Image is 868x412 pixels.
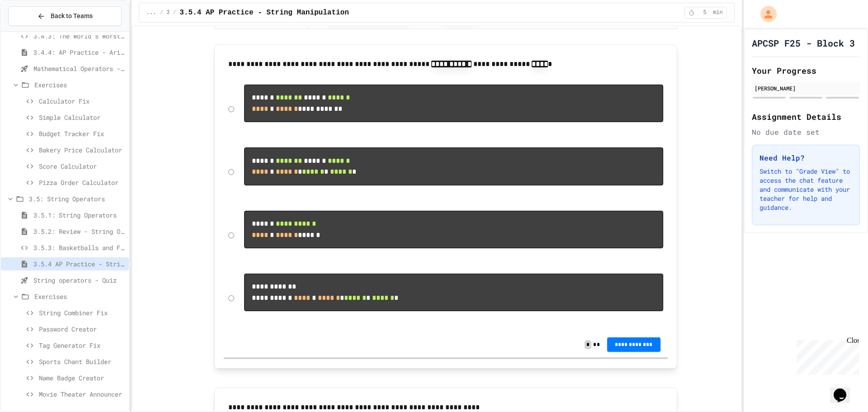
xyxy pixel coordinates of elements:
[51,11,93,21] span: Back to Teams
[33,243,125,252] span: 3.5.3: Basketballs and Footballs
[29,194,125,204] span: 3.5: String Operators
[4,4,62,57] div: Chat with us now!Close
[179,7,349,18] span: 3.5.4 AP Practice - String Manipulation
[793,336,859,375] iframe: chat widget
[39,161,125,171] span: Score Calculator
[751,4,779,24] div: My Account
[160,9,163,16] span: /
[752,64,860,77] h2: Your Progress
[39,357,125,366] span: Sports Chant Builder
[33,47,125,57] span: 3.4.4: AP Practice - Arithmetic Operators
[39,389,125,399] span: Movie Theater Announcer
[830,376,859,403] iframe: chat widget
[759,152,852,163] h3: Need Help?
[698,9,712,16] span: 5
[39,96,125,106] span: Calculator Fix
[39,129,125,138] span: Budget Tracker Fix
[752,127,860,137] div: No due date set
[146,9,156,16] span: ...
[33,275,125,285] span: String operators - Quiz
[173,9,176,16] span: /
[33,64,125,73] span: Mathematical Operators - Quiz
[39,113,125,122] span: Simple Calculator
[33,259,125,269] span: 3.5.4 AP Practice - String Manipulation
[39,145,125,155] span: Bakery Price Calculator
[752,37,855,49] h1: APCSP F25 - Block 3
[39,178,125,187] span: Pizza Order Calculator
[33,31,125,41] span: 3.4.3: The World's Worst Farmers Market
[755,84,857,92] div: [PERSON_NAME]
[39,308,125,317] span: String Combiner Fix
[39,324,125,334] span: Password Creator
[33,227,125,236] span: 3.5.2: Review - String Operators
[39,373,125,383] span: Name Badge Creator
[759,167,852,212] p: Switch to "Grade View" to access the chat feature and communicate with your teacher for help and ...
[34,292,125,301] span: Exercises
[33,210,125,220] span: 3.5.1: String Operators
[752,110,860,123] h2: Assignment Details
[39,341,125,350] span: Tag Generator Fix
[34,80,125,90] span: Exercises
[167,9,170,16] span: 3.5: String Operators
[713,9,723,16] span: min
[8,6,122,26] button: Back to Teams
